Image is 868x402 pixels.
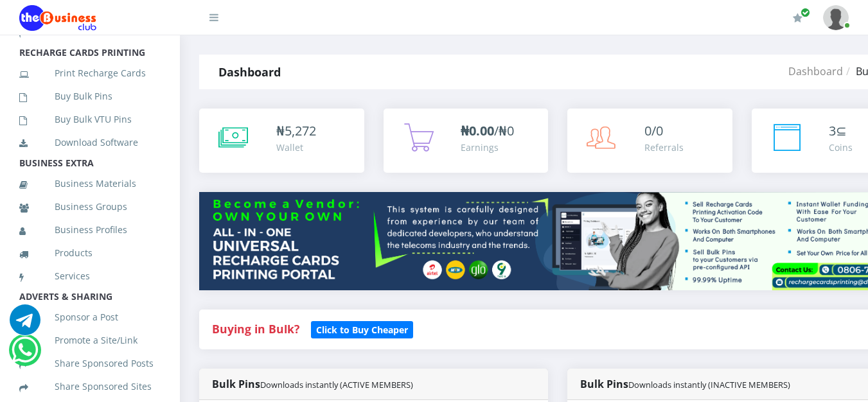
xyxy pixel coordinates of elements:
[19,302,161,332] a: Sponsor a Post
[19,192,161,222] a: Business Groups
[461,122,494,139] b: ₦0.00
[10,314,40,335] a: Chat for support
[276,121,316,141] div: ₦
[829,121,853,141] div: ⊆
[461,141,514,154] div: Earnings
[19,261,161,291] a: Services
[285,122,316,139] span: 5,272
[311,321,413,336] a: Click to Buy Cheaper
[628,379,790,390] small: Downloads instantly (INACTIVE MEMBERS)
[788,64,843,78] a: Dashboard
[19,238,161,268] a: Products
[823,5,849,30] img: User
[793,13,802,23] i: Renew/Upgrade Subscription
[801,8,810,17] span: Renew/Upgrade Subscription
[461,122,514,139] span: /₦0
[260,379,413,390] small: Downloads instantly (ACTIVE MEMBERS)
[644,122,663,139] span: 0/0
[19,82,161,111] a: Buy Bulk Pins
[19,128,161,157] a: Download Software
[580,377,790,391] strong: Bulk Pins
[316,324,408,336] b: Click to Buy Cheaper
[199,109,364,173] a: ₦5,272 Wallet
[19,372,161,401] a: Share Sponsored Sites
[19,58,161,88] a: Print Recharge Cards
[218,64,281,80] strong: Dashboard
[276,141,316,154] div: Wallet
[644,141,684,154] div: Referrals
[829,122,836,139] span: 3
[12,344,38,365] a: Chat for support
[19,326,161,355] a: Promote a Site/Link
[384,109,549,173] a: ₦0.00/₦0 Earnings
[212,377,413,391] strong: Bulk Pins
[829,141,853,154] div: Coins
[19,5,96,31] img: Logo
[567,109,732,173] a: 0/0 Referrals
[19,349,161,378] a: Share Sponsored Posts
[19,215,161,245] a: Business Profiles
[19,169,161,198] a: Business Materials
[212,321,299,336] strong: Buying in Bulk?
[19,105,161,134] a: Buy Bulk VTU Pins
